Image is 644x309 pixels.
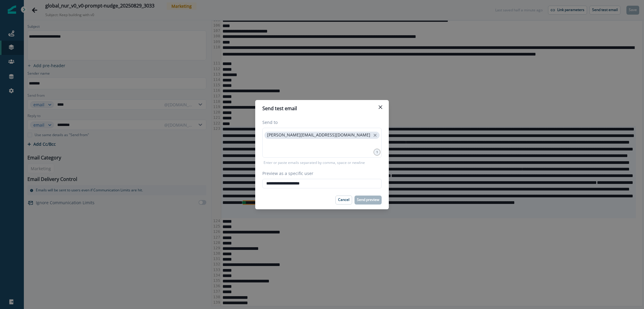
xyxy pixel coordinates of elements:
p: Cancel [338,198,349,202]
button: Cancel [335,196,352,205]
p: Send test email [262,105,297,112]
button: Send preview [354,196,382,205]
button: close [372,132,378,138]
label: Preview as a specific user [262,170,378,176]
p: Send preview [357,198,379,202]
p: Enter or paste emails separated by comma, space or newline [262,160,366,165]
button: Close [376,102,385,112]
label: Send to [262,119,378,125]
p: [PERSON_NAME][EMAIL_ADDRESS][DOMAIN_NAME] [267,133,370,138]
div: 1 [374,149,380,156]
